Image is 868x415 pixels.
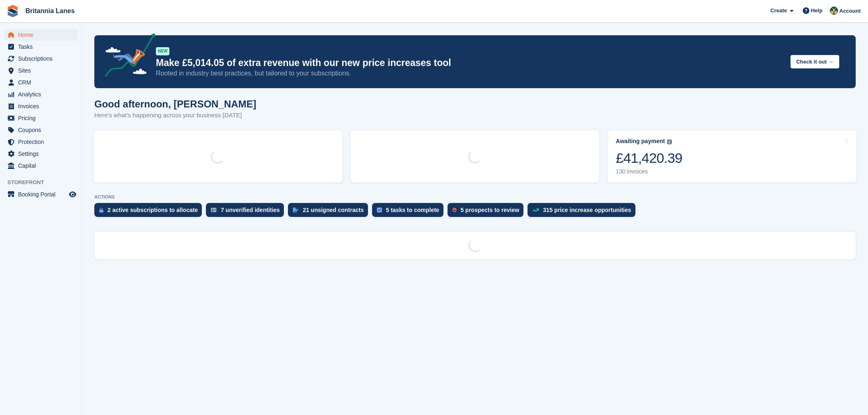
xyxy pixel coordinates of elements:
a: menu [4,100,78,112]
span: Booking Portal [18,189,67,200]
a: Awaiting payment £41,420.39 130 invoices [608,130,857,182]
div: 5 tasks to complete [386,207,439,213]
span: Help [811,7,822,15]
img: active_subscription_to_allocate_icon-d502201f5373d7db506a760aba3b589e785aa758c864c3986d89f69b8ff3... [99,207,103,213]
a: menu [4,148,78,160]
img: verify_identity-adf6edd0f0f0b5bbfe63781bf79b02c33cf7c696d77639b501bdc392416b5a36.svg [211,207,217,212]
div: 130 invoices [616,168,682,175]
a: menu [4,29,78,41]
a: menu [4,124,78,136]
span: Protection [18,136,67,148]
a: Preview store [68,189,78,199]
div: 5 prospects to review [461,207,519,213]
img: icon-info-grey-7440780725fd019a000dd9b08b2336e03edf1995a4989e88bcd33f0948082b44.svg [667,139,672,144]
span: CRM [18,77,67,88]
div: £41,420.39 [616,150,682,166]
a: 315 price increase opportunities [528,203,640,221]
a: 2 active subscriptions to allocate [94,203,206,221]
span: Home [18,29,67,41]
div: NEW [156,47,169,55]
span: Sites [18,65,67,76]
img: Nathan Kellow [830,7,838,15]
div: 21 unsigned contracts [303,207,364,213]
a: menu [4,189,78,200]
img: prospect-51fa495bee0391a8d652442698ab0144808aea92771e9ea1ae160a38d050c398.svg [452,207,457,212]
a: menu [4,89,78,100]
span: Invoices [18,100,67,112]
p: Make £5,014.05 of extra revenue with our new price increases tool [156,57,784,69]
span: Subscriptions [18,53,67,64]
img: task-75834270c22a3079a89374b754ae025e5fb1db73e45f91037f5363f120a921f8.svg [377,207,382,212]
a: menu [4,77,78,88]
img: stora-icon-8386f47178a22dfd0bd8f6a31ec36ba5ce8667c1dd55bd0f319d3a0aa187defe.svg [7,5,19,17]
span: Coupons [18,124,67,136]
img: contract_signature_icon-13c848040528278c33f63329250d36e43548de30e8caae1d1a13099fd9432cc5.svg [293,207,299,212]
span: Storefront [7,178,82,187]
a: 21 unsigned contracts [288,203,372,221]
h1: Good afternoon, [PERSON_NAME] [94,98,256,109]
span: Account [839,7,861,15]
p: Rooted in industry best practices, but tailored to your subscriptions. [156,69,784,78]
span: Settings [18,148,67,160]
span: Analytics [18,89,67,100]
a: 5 prospects to review [448,203,528,221]
span: Tasks [18,41,67,52]
a: menu [4,53,78,64]
p: Here's what's happening across your business [DATE] [94,111,256,120]
a: 5 tasks to complete [372,203,448,221]
a: Britannia Lanes [22,4,78,18]
span: Capital [18,160,67,171]
a: menu [4,41,78,52]
a: menu [4,136,78,148]
div: 7 unverified identities [221,207,280,213]
span: Create [770,7,787,15]
a: menu [4,160,78,171]
img: price-adjustments-announcement-icon-8257ccfd72463d97f412b2fc003d46551f7dbcb40ab6d574587a9cd5c0d94... [98,33,155,80]
button: Check it out → [790,55,839,68]
p: ACTIONS [94,194,856,200]
span: Pricing [18,112,67,124]
a: menu [4,112,78,124]
div: Awaiting payment [616,138,665,145]
img: price_increase_opportunities-93ffe204e8149a01c8c9dc8f82e8f89637d9d84a8eef4429ea346261dce0b2c0.svg [532,208,539,212]
a: menu [4,65,78,76]
a: 7 unverified identities [206,203,288,221]
div: 2 active subscriptions to allocate [107,207,198,213]
div: 315 price increase opportunities [543,207,631,213]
